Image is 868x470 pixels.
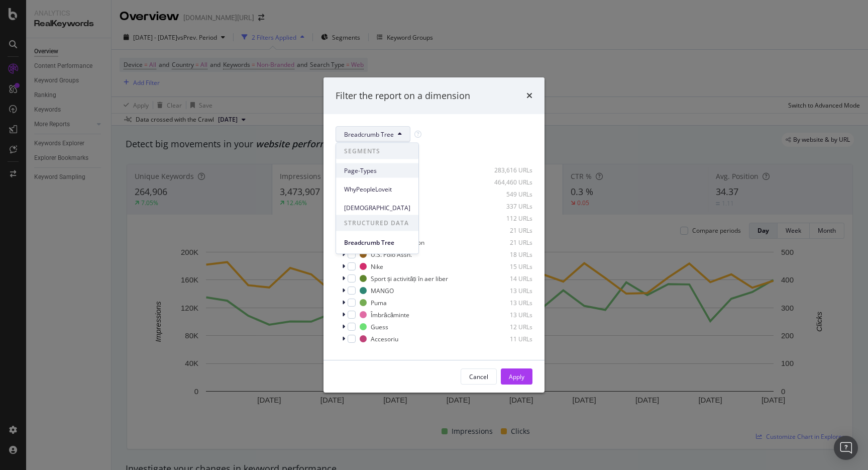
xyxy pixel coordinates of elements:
div: 15 URLs [483,262,532,271]
div: Puma [371,299,387,307]
button: Apply [501,368,532,385]
div: Nike [371,262,383,271]
span: CanonTest [344,203,410,212]
span: STRUCTURED DATA [336,215,418,231]
div: 283,616 URLs [483,166,532,174]
div: 13 URLs [483,311,532,319]
span: Page-Types [344,166,410,175]
div: U.S. Polo Assn. [371,250,412,259]
div: MANGO [371,287,394,295]
div: Filter the report on a dimension [336,89,470,103]
div: Accesoriu [371,335,398,343]
button: Cancel [461,368,497,385]
div: 21 URLs [483,238,532,247]
span: WhyPeopleLoveit [344,184,410,194]
div: 21 URLs [483,226,532,235]
div: Select all data available [336,150,532,159]
span: SEGMENTS [336,143,418,159]
div: Îmbrăcăminte [371,311,409,319]
div: Sport și activități în aer liber [371,274,448,283]
div: 13 URLs [483,287,532,295]
span: Breadcrumb Tree [344,238,410,247]
div: Cancel [469,372,488,381]
div: 464,460 URLs [483,178,532,186]
button: Breadcrumb Tree [336,126,410,142]
div: modal [323,77,545,393]
div: 337 URLs [483,202,532,211]
div: Open Intercom Messenger [834,436,858,460]
div: Apply [509,372,524,381]
div: 12 URLs [483,323,532,331]
div: 11 URLs [483,335,532,343]
div: 112 URLs [483,214,532,223]
div: 14 URLs [483,274,532,283]
div: 18 URLs [483,250,532,259]
span: Breadcrumb Tree [344,130,394,139]
div: 13 URLs [483,299,532,307]
div: times [526,89,532,103]
div: 549 URLs [483,190,532,199]
div: Guess [371,323,388,331]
